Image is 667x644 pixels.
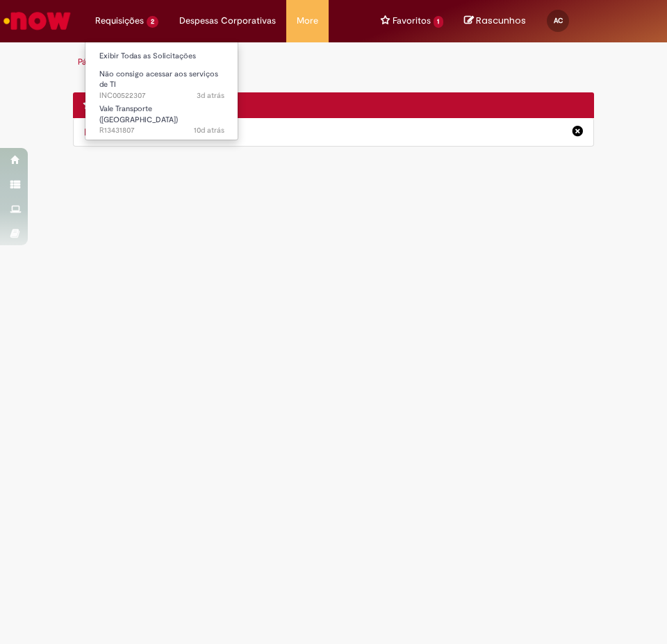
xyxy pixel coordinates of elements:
[147,16,158,28] span: 2
[95,14,144,28] span: Requisições
[194,125,224,135] time: 20/08/2025 11:05:05
[99,125,224,136] span: R13431807
[99,69,218,90] span: Não consigo acessar aos serviços de TI
[297,14,318,28] span: More
[99,90,224,101] span: INC00522307
[464,14,526,27] a: No momento, sua lista de rascunhos tem 0 Itens
[1,7,73,35] img: ServiceNow
[197,90,224,101] time: 27/08/2025 09:53:55
[194,125,224,135] span: 10d atrás
[85,49,238,64] a: Exibir Todas as Solicitações
[85,101,238,131] a: Aberto R13431807 : Vale Transporte (VT)
[554,16,563,25] span: AC
[179,14,276,28] span: Despesas Corporativas
[434,16,444,28] span: 1
[73,49,594,75] ul: Trilhas de página
[78,56,126,67] a: Página inicial
[99,104,178,125] span: Vale Transporte ([GEOGRAPHIC_DATA])
[197,90,224,101] span: 3d atrás
[476,14,526,27] span: Rascunhos
[85,42,238,140] ul: Requisições
[393,14,431,28] span: Favoritos
[85,67,238,97] a: Aberto INC00522307 : Não consigo acessar aos serviços de TI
